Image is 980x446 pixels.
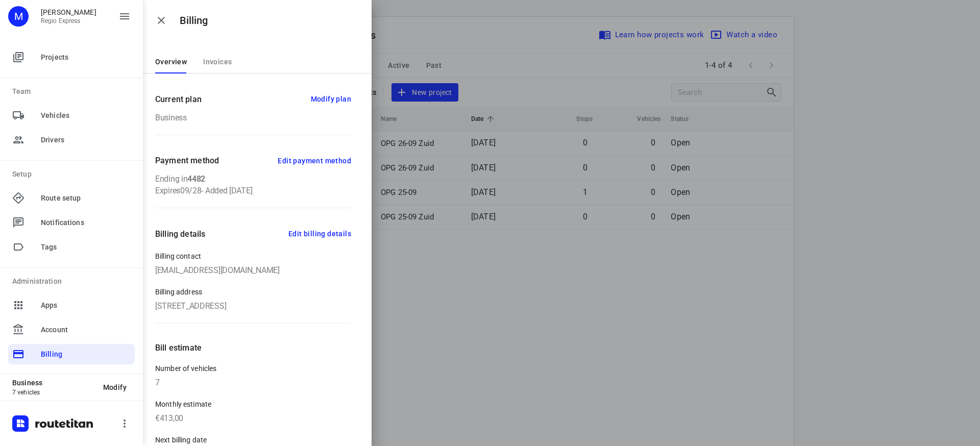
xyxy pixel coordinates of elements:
span: Ending in [155,174,351,184]
p: Administration [12,276,135,287]
p: Current plan [155,94,202,104]
p: Payment method [155,156,219,165]
p: Max Bisseling [41,8,96,16]
span: Modify [103,383,127,391]
span: Modify plan [311,93,351,106]
p: Bill estimate [155,343,202,353]
h5: Billing [180,15,208,27]
span: Drivers [41,135,131,145]
p: [EMAIL_ADDRESS][DOMAIN_NAME] [155,265,351,275]
p: Business [155,113,351,122]
p: € 413 ,00 [155,413,351,423]
span: Expires 09 / 28 - Added [DATE] [155,184,351,195]
span: Developers [41,374,131,384]
p: 7 [155,378,351,387]
span: Edit payment method [278,155,351,167]
span: Notifications [41,217,131,228]
p: Business [12,379,95,387]
span: Invoices [203,58,232,66]
p: Regio Express [41,17,96,24]
span: Tags [41,242,131,253]
span: Overview [155,58,187,66]
span: Apps [41,300,131,311]
p: Team [12,86,135,97]
p: Number of vehicles [155,364,351,374]
p: Billing details [155,229,205,239]
div: M [8,6,29,27]
span: Account [41,325,131,335]
p: Monthly estimate [155,400,351,409]
span: Projects [41,52,131,63]
b: 4482 [187,174,205,184]
p: Billing contact [155,252,351,261]
span: Billing [41,349,131,360]
p: Setup [12,169,135,180]
p: Next billing date [155,435,351,445]
p: [STREET_ADDRESS] [155,301,351,311]
p: 7 vehicles [12,389,95,396]
span: Edit billing details [288,228,351,240]
span: Route setup [41,193,131,204]
p: Billing address [155,287,351,297]
span: Vehicles [41,110,131,121]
